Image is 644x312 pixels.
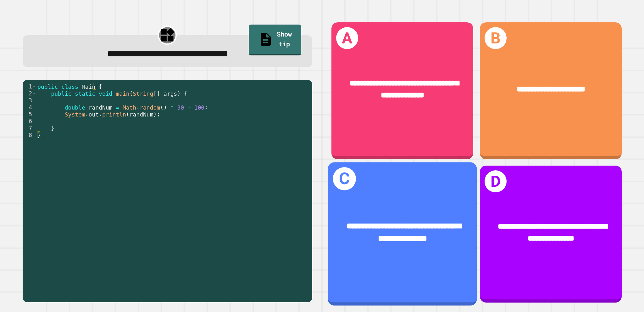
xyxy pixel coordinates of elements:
[32,83,36,90] span: Toggle code folding, rows 1 through 8
[23,125,36,132] div: 7
[23,97,36,104] div: 3
[23,118,36,125] div: 6
[32,90,36,97] span: Toggle code folding, rows 2 through 7
[249,25,302,55] a: Show tip
[336,27,358,49] h1: A
[23,90,36,97] div: 2
[23,104,36,111] div: 4
[23,83,36,90] div: 1
[23,132,36,139] div: 8
[485,27,507,49] h1: B
[23,111,36,118] div: 5
[333,167,356,190] h1: C
[485,170,507,192] h1: D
